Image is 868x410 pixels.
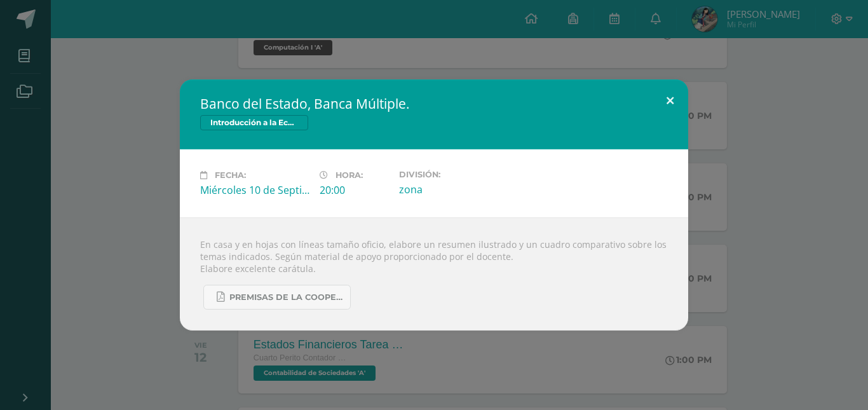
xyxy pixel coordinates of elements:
div: Miércoles 10 de Septiembre [200,183,309,197]
span: PREMISAS DE LA COOPERACION SOCIAL.pdf [229,292,344,303]
div: En casa y en hojas con líneas tamaño oficio, elabore un resumen ilustrado y un cuadro comparativo... [180,217,688,331]
a: PREMISAS DE LA COOPERACION SOCIAL.pdf [203,285,351,310]
label: División: [399,170,508,179]
button: Close (Esc) [652,79,688,123]
div: zona [399,182,508,196]
div: 20:00 [320,183,389,197]
span: Hora: [336,170,363,180]
h2: Banco del Estado, Banca Múltiple. [200,95,668,113]
span: Introducción a la Economía [200,115,308,130]
span: Fecha: [215,170,246,180]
